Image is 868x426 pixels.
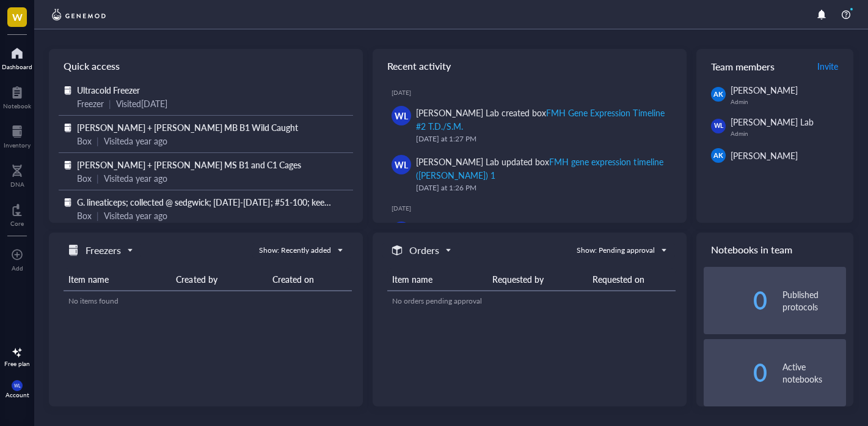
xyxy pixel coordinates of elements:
[10,161,24,188] a: DNA
[104,134,167,148] div: Visited a year ago
[487,268,588,291] th: Requested by
[713,121,723,130] span: WL
[2,43,32,70] a: Dashboard
[696,233,853,267] div: Notebooks in team
[704,291,768,310] div: 0
[4,122,31,149] a: Inventory
[77,159,301,171] span: [PERSON_NAME] + [PERSON_NAME] MS B1 and C1 Cages
[116,97,167,110] div: Visited [DATE]
[731,130,846,137] div: Admin
[2,63,32,70] div: Dashboard
[104,171,167,185] div: Visited a year ago
[731,149,798,162] span: [PERSON_NAME]
[696,49,853,83] div: Team members
[104,209,167,222] div: Visited a year ago
[4,360,30,367] div: Free plan
[817,60,838,72] span: Invite
[588,268,676,291] th: Requested on
[416,155,667,182] div: [PERSON_NAME] Lab updated box
[10,220,24,227] div: Core
[171,268,267,291] th: Created by
[109,97,111,110] div: |
[713,151,723,161] span: AK
[416,133,667,145] div: [DATE] at 1:27 PM
[577,245,655,256] div: Show: Pending approval
[86,243,121,258] h5: Freezers
[395,158,408,171] span: WL
[5,391,29,398] div: Account
[731,116,814,128] span: [PERSON_NAME] Lab
[416,182,667,194] div: [DATE] at 1:26 PM
[49,7,109,22] img: genemod-logo
[4,141,31,149] div: Inventory
[382,150,677,199] a: WL[PERSON_NAME] Lab updated boxFMH gene expression timeline ([PERSON_NAME]) 1[DATE] at 1:26 PM
[49,49,363,83] div: Quick access
[416,106,667,133] div: [PERSON_NAME] Lab created box
[77,84,140,96] span: Ultracold Freezer
[10,200,24,227] a: Core
[97,134,99,148] div: |
[77,134,92,148] div: Box
[77,209,92,222] div: Box
[97,171,99,185] div: |
[77,196,385,208] span: G. lineaticeps; collected @ sedgwick; [DATE]-[DATE]; #51-100; keep 4 LW's genetic
[3,102,31,110] div: Notebook
[782,361,847,385] div: Active notebooks
[395,109,408,122] span: WL
[77,121,298,133] span: [PERSON_NAME] + [PERSON_NAME] MB B1 Wild Caught
[731,98,846,105] div: Admin
[704,363,768,383] div: 0
[77,97,104,110] div: Freezer
[409,243,439,258] h5: Orders
[268,268,352,291] th: Created on
[3,83,31,110] a: Notebook
[14,383,20,388] span: WL
[77,171,92,185] div: Box
[392,89,677,96] div: [DATE]
[10,181,24,188] div: DNA
[68,296,347,307] div: No items found
[97,209,99,222] div: |
[64,268,171,291] th: Item name
[392,296,671,307] div: No orders pending approval
[259,245,331,256] div: Show: Recently added
[387,268,487,291] th: Item name
[782,288,847,313] div: Published protocols
[12,264,23,272] div: Add
[731,84,798,96] span: [PERSON_NAME]
[12,9,23,24] span: W
[382,101,677,150] a: WL[PERSON_NAME] Lab created boxFMH Gene Expression Timeline #2 T.D./S.M.[DATE] at 1:27 PM
[713,89,723,100] span: AK
[817,56,839,76] button: Invite
[373,49,687,83] div: Recent activity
